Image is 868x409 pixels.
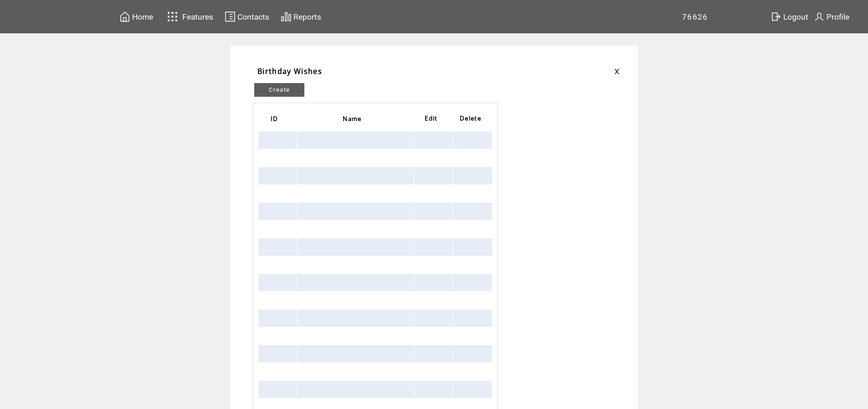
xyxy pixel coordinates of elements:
span: 76626 [682,12,708,21]
a: Create New [254,83,304,97]
img: contacts.svg [225,11,236,22]
a: Home [118,10,154,24]
span: Contacts [237,12,269,21]
a: ID [271,112,283,127]
span: ID [271,112,281,127]
a: Features [163,8,215,26]
img: chart.svg [281,11,292,22]
img: profile.svg [814,11,825,22]
span: Edit [425,112,440,127]
span: Birthday Wishes [257,66,322,76]
img: features.svg [164,9,180,24]
a: Logout [769,10,812,24]
span: Features [182,12,213,21]
span: Profile [827,12,849,21]
span: Delete [460,112,483,127]
span: Name [343,112,364,127]
a: Name [343,112,366,127]
img: exit.svg [770,11,781,22]
span: Logout [783,12,808,21]
a: Reports [279,10,323,24]
span: Home [132,12,153,21]
span: Reports [293,12,321,21]
img: home.svg [119,11,130,22]
a: Profile [812,10,851,24]
a: Contacts [223,10,271,24]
